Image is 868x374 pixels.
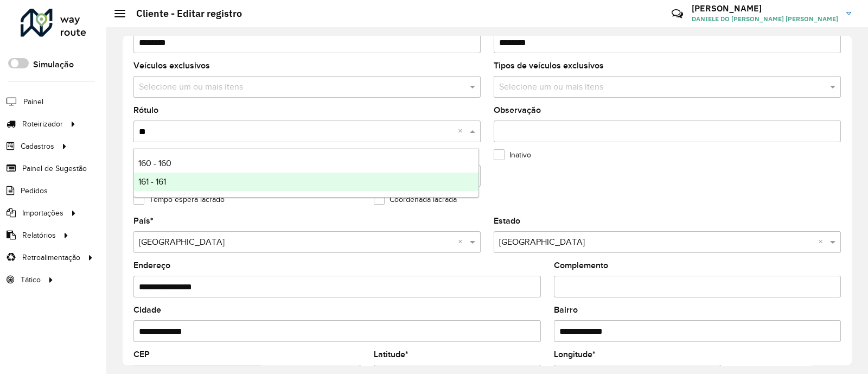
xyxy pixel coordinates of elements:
span: Clear all [458,125,467,138]
span: Roteirizador [22,118,63,130]
label: Simulação [33,58,74,71]
span: Retroalimentação [22,252,80,263]
span: Importações [22,207,63,219]
label: Coordenada lacrada [374,194,457,205]
label: Veículos exclusivos [133,59,210,72]
label: País [133,214,154,227]
label: Longitude [554,348,596,361]
label: Cidade [133,303,161,316]
label: Bairro [554,303,578,316]
span: Clear all [818,236,827,249]
span: Pedidos [21,185,48,196]
span: Clear all [458,236,467,249]
h3: [PERSON_NAME] [692,3,838,14]
a: Contato Rápido [666,2,689,26]
span: 160 - 160 [138,159,171,168]
span: Relatórios [22,230,56,241]
label: Endereço [133,259,170,272]
span: 161 - 161 [138,177,166,186]
label: Tipos de veículos exclusivos [494,59,604,72]
span: Painel [23,96,43,107]
span: Tático [21,274,41,286]
label: CEP [133,348,150,361]
label: Observação [494,104,541,117]
label: Estado [494,214,520,227]
h2: Cliente - Editar registro [125,8,242,20]
label: Complemento [554,259,608,272]
label: Latitude [374,348,409,361]
span: DANIELE DO [PERSON_NAME] [PERSON_NAME] [692,14,838,24]
label: Inativo [494,149,531,161]
span: Cadastros [21,141,54,152]
label: Rótulo [133,104,158,117]
ng-dropdown-panel: Options list [133,148,479,198]
span: Painel de Sugestão [22,163,87,174]
label: Tempo espera lacrado [133,194,225,205]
